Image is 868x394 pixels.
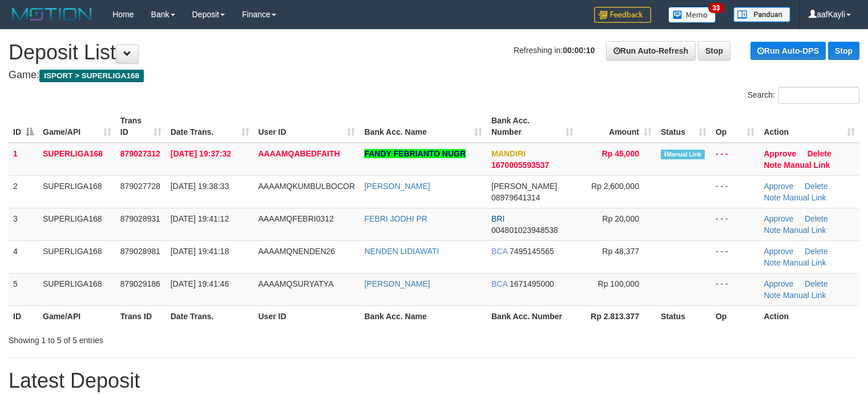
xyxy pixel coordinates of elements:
[711,175,760,208] td: - - -
[656,305,711,327] th: Status
[491,149,526,158] span: MANDIRI
[259,182,356,191] span: AAAAMQKUMBULBOCOR
[120,247,160,256] span: 879028981
[783,291,826,300] a: Manual Link
[778,87,859,104] input: Search:
[602,247,639,256] span: Rp 48,377
[668,7,716,23] img: Button%20Memo.svg
[259,247,336,256] span: AAAAMQNENDEN26
[171,182,229,191] span: [DATE] 19:38:33
[171,149,231,158] span: [DATE] 19:37:32
[764,247,793,256] a: Approve
[711,305,760,327] th: Op
[120,279,160,288] span: 879029186
[598,279,639,288] span: Rp 100,000
[254,305,360,327] th: User ID
[259,149,340,158] span: AAAAMQABEDFAITH
[9,41,859,64] h1: Deposit List
[764,193,781,202] a: Note
[487,110,578,143] th: Bank Acc. Number: activate to sort column ascending
[9,330,353,346] div: Showing 1 to 5 of 5 entries
[805,279,827,288] a: Delete
[38,240,116,273] td: SUPERLIGA168
[711,273,760,305] td: - - -
[784,160,830,170] a: Manual Link
[491,226,558,235] span: Copy 004801023948538 to clipboard
[783,193,826,202] a: Manual Link
[259,214,334,223] span: AAAAMQFEBRI0312
[748,87,859,104] label: Search:
[166,110,254,143] th: Date Trans.: activate to sort column ascending
[487,305,578,327] th: Bank Acc. Number
[578,305,656,327] th: Rp 2.813.377
[364,247,439,256] a: NENDEN LIDIAWATI
[805,247,827,256] a: Delete
[9,6,95,23] img: MOTION_logo.png
[9,273,38,305] td: 5
[764,258,781,267] a: Note
[764,279,793,288] a: Approve
[9,110,38,143] th: ID: activate to sort column descending
[171,214,229,223] span: [DATE] 19:41:12
[120,182,160,191] span: 879027728
[38,273,116,305] td: SUPERLIGA168
[9,70,859,81] h4: Game:
[764,226,781,235] a: Note
[698,41,730,61] a: Stop
[9,143,38,176] td: 1
[764,291,781,300] a: Note
[764,149,796,158] a: Approve
[594,7,651,23] img: Feedback.jpg
[733,7,790,22] img: panduan.png
[9,240,38,273] td: 4
[759,305,859,327] th: Action
[9,369,859,392] h1: Latest Deposit
[510,247,554,256] span: Copy 7495145565 to clipboard
[764,214,793,223] a: Approve
[783,226,826,235] a: Manual Link
[750,42,826,60] a: Run Auto-DPS
[364,214,427,223] a: FEBRI JODHI PR
[764,160,781,170] a: Note
[120,214,160,223] span: 879028931
[711,240,760,273] td: - - -
[360,110,487,143] th: Bank Acc. Name: activate to sort column ascending
[602,149,639,158] span: Rp 45,000
[491,160,549,170] span: Copy 1670005593537 to clipboard
[9,305,38,327] th: ID
[591,182,639,191] span: Rp 2,600,000
[364,279,430,288] a: [PERSON_NAME]
[38,305,116,327] th: Game/API
[711,110,760,143] th: Op: activate to sort column ascending
[166,305,254,327] th: Date Trans.
[711,143,760,176] td: - - -
[783,258,826,267] a: Manual Link
[116,305,166,327] th: Trans ID
[510,279,554,288] span: Copy 1671495000 to clipboard
[808,149,831,158] a: Delete
[708,3,724,13] span: 33
[656,110,711,143] th: Status: activate to sort column ascending
[9,208,38,240] td: 3
[828,42,859,60] a: Stop
[711,208,760,240] td: - - -
[514,46,595,55] span: Refreshing in:
[120,149,160,158] span: 879027312
[491,182,557,191] span: [PERSON_NAME]
[38,110,116,143] th: Game/API: activate to sort column ascending
[254,110,360,143] th: User ID: activate to sort column ascending
[38,175,116,208] td: SUPERLIGA168
[578,110,656,143] th: Amount: activate to sort column ascending
[491,193,540,202] span: Copy 08979641314 to clipboard
[364,149,466,158] a: FANDY FEBRIANTO NUGR
[491,247,507,256] span: BCA
[805,182,827,191] a: Delete
[491,279,507,288] span: BCA
[38,208,116,240] td: SUPERLIGA168
[563,46,595,55] strong: 00:00:10
[259,279,334,288] span: AAAAMQSURYATYA
[39,70,144,82] span: ISPORT > SUPERLIGA168
[171,247,229,256] span: [DATE] 19:41:18
[661,150,705,159] span: Manually Linked
[606,41,696,61] a: Run Auto-Refresh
